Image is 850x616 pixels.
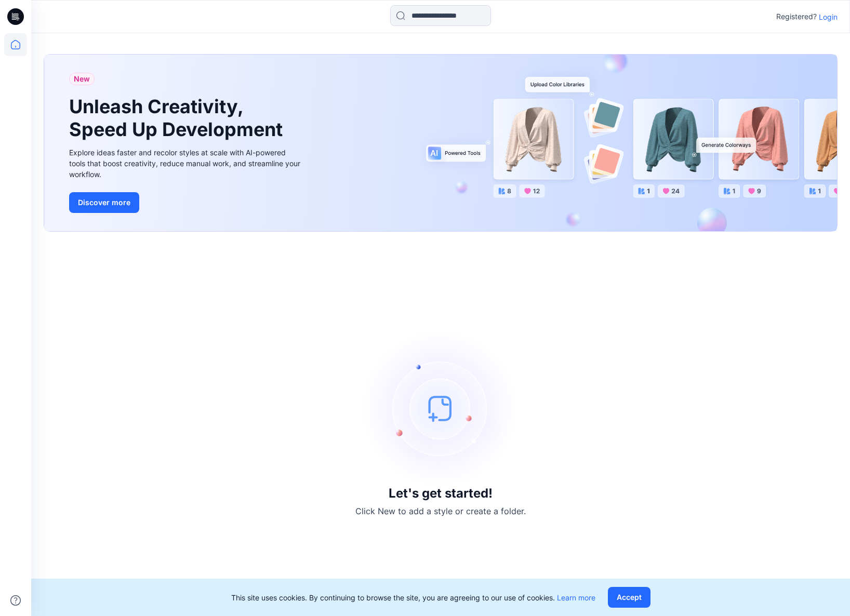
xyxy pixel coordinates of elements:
h1: Unleash Creativity, Speed Up Development [69,96,287,140]
h3: Let's get started! [389,486,493,501]
div: Explore ideas faster and recolor styles at scale with AI-powered tools that boost creativity, red... [69,147,303,180]
img: empty-state-image.svg [363,330,519,486]
button: Discover more [69,192,139,213]
button: Accept [608,587,650,608]
p: Registered? [776,10,817,23]
p: This site uses cookies. By continuing to browse the site, you are agreeing to our use of cookies. [231,592,595,603]
a: Discover more [69,192,303,213]
a: Learn more [557,593,595,602]
p: Click New to add a style or create a folder. [355,505,526,517]
p: Login [819,11,838,22]
span: New [74,73,90,85]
